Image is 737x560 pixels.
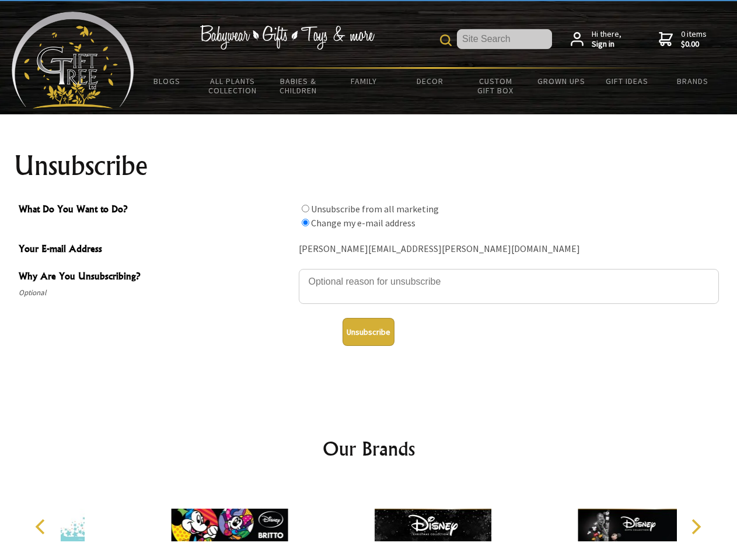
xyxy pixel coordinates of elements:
[594,69,660,93] a: Gift Ideas
[343,318,394,346] button: Unsubscribe
[592,29,621,50] span: Hi there,
[683,514,708,540] button: Next
[299,240,719,258] div: [PERSON_NAME][EMAIL_ADDRESS][PERSON_NAME][DOMAIN_NAME]
[134,69,200,93] a: BLOGS
[266,69,331,103] a: Babies & Children
[681,39,707,50] strong: $0.00
[14,152,724,180] h1: Unsubscribe
[302,219,309,226] input: What Do You Want to Do?
[19,242,293,258] span: Your E-mail Address
[23,435,714,463] h2: Our Brands
[397,69,463,93] a: Decor
[659,29,707,50] a: 0 items$0.00
[463,69,529,103] a: Custom Gift Box
[528,69,594,93] a: Grown Ups
[29,514,55,540] button: Previous
[12,12,134,108] img: Babyware - Gifts - Toys and more...
[299,269,719,304] textarea: Why Are You Unsubscribing?
[19,269,293,286] span: Why Are You Unsubscribing?
[311,217,415,229] label: Change my e-mail address
[660,69,726,93] a: Brands
[302,205,309,212] input: What Do You Want to Do?
[200,69,266,103] a: All Plants Collection
[331,69,397,93] a: Family
[311,203,439,215] label: Unsubscribe from all marketing
[200,25,375,50] img: Babywear - Gifts - Toys & more
[592,39,621,50] strong: Sign in
[457,29,552,49] input: Site Search
[19,286,293,300] span: Optional
[681,29,707,50] span: 0 items
[19,202,293,219] span: What Do You Want to Do?
[440,34,452,46] img: product search
[571,29,621,50] a: Hi there,Sign in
